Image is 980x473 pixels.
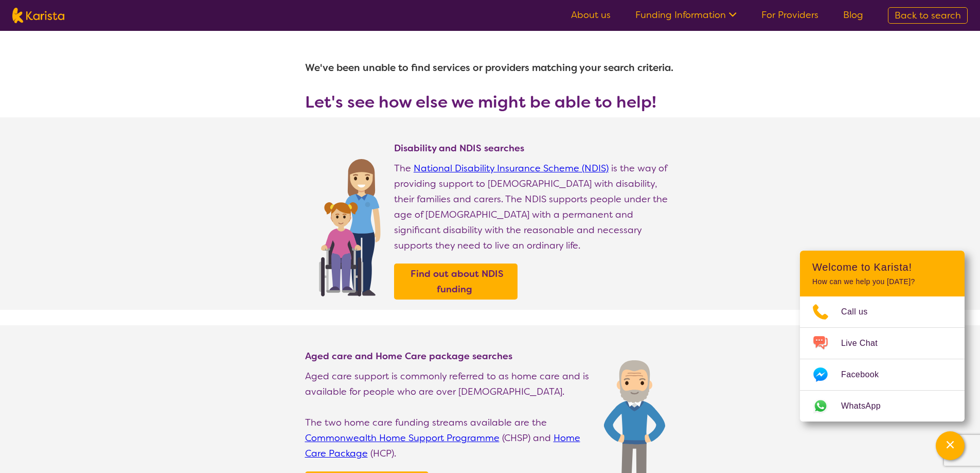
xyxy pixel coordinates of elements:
b: Find out about NDIS funding [411,268,504,295]
span: Call us [841,304,880,320]
span: Live Chat [841,336,890,351]
a: National Disability Insurance Scheme (NDIS) [414,162,609,174]
a: Blog [843,9,863,21]
img: Find NDIS and Disability services and providers [315,152,384,296]
p: The is the way of providing support to [DEMOGRAPHIC_DATA] with disability, their families and car... [394,161,675,253]
a: Commonwealth Home Support Programme [305,432,500,444]
p: How can we help you [DATE]? [812,277,952,286]
span: WhatsApp [841,398,893,414]
h2: Welcome to Karista! [812,261,952,273]
h4: Aged care and Home Care package searches [305,350,594,362]
a: Web link opens in a new tab. [800,391,965,422]
span: Facebook [841,367,891,382]
a: Back to search [888,7,968,24]
a: For Providers [761,9,818,21]
h4: Disability and NDIS searches [394,142,675,154]
h1: We've been unable to find services or providers matching your search criteria. [305,56,675,80]
p: Aged care support is commonly referred to as home care and is available for people who are over [... [305,369,594,399]
a: Find out about NDIS funding [397,266,515,297]
span: Back to search [895,9,961,22]
ul: Choose channel [800,296,965,422]
button: Channel Menu [936,431,965,460]
img: Karista logo [12,8,64,23]
a: About us [571,9,611,21]
div: Channel Menu [800,251,965,422]
a: Funding Information [635,9,737,21]
h3: Let's see how else we might be able to help! [305,93,675,111]
p: The two home care funding streams available are the (CHSP) and (HCP). [305,415,594,461]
